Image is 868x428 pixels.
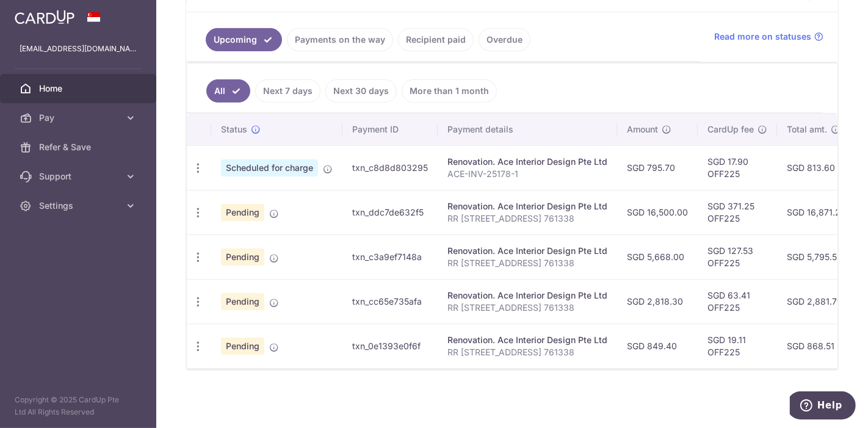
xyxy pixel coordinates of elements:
[777,279,855,324] td: SGD 2,881.71
[342,324,438,368] td: txn_0e1393e0f6f
[479,28,530,51] a: Overdue
[221,248,264,266] span: Pending
[447,212,607,225] p: RR [STREET_ADDRESS] 761338
[447,168,607,180] p: ACE-INV-25178-1
[777,234,855,279] td: SGD 5,795.53
[39,82,120,95] span: Home
[447,346,607,358] p: RR [STREET_ADDRESS] 761338
[714,31,811,43] span: Read more on statuses
[342,114,438,145] th: Payment ID
[698,234,777,279] td: SGD 127.53 OFF225
[447,245,607,257] div: Renovation. Ace Interior Design Pte Ltd
[39,170,120,183] span: Support
[714,31,823,43] a: Read more on statuses
[342,234,438,279] td: txn_c3a9ef7148a
[15,10,74,24] img: CardUp
[398,28,474,51] a: Recipient paid
[447,200,607,212] div: Renovation. Ace Interior Design Pte Ltd
[617,324,698,368] td: SGD 849.40
[698,190,777,234] td: SGD 371.25 OFF225
[255,79,320,103] a: Next 7 days
[39,141,120,153] span: Refer & Save
[447,289,607,302] div: Renovation. Ace Interior Design Pte Ltd
[627,123,658,136] span: Amount
[206,28,282,51] a: Upcoming
[342,190,438,234] td: txn_ddc7de632f5
[707,123,754,136] span: CardUp fee
[39,200,120,212] span: Settings
[790,391,856,422] iframe: Opens a widget where you can find more information
[221,159,318,176] span: Scheduled for charge
[698,324,777,368] td: SGD 19.11 OFF225
[698,279,777,324] td: SGD 63.41 OFF225
[447,334,607,346] div: Renovation. Ace Interior Design Pte Ltd
[617,234,698,279] td: SGD 5,668.00
[617,145,698,190] td: SGD 795.70
[447,257,607,269] p: RR [STREET_ADDRESS] 761338
[777,190,855,234] td: SGD 16,871.25
[438,114,617,145] th: Payment details
[447,156,607,168] div: Renovation. Ace Interior Design Pte Ltd
[20,43,137,55] p: [EMAIL_ADDRESS][DOMAIN_NAME]
[787,123,827,136] span: Total amt.
[39,112,120,124] span: Pay
[342,279,438,324] td: txn_cc65e735afa
[617,190,698,234] td: SGD 16,500.00
[777,324,855,368] td: SGD 868.51
[206,79,250,103] a: All
[342,145,438,190] td: txn_c8d8d803295
[777,145,855,190] td: SGD 813.60
[221,204,264,221] span: Pending
[447,302,607,314] p: RR [STREET_ADDRESS] 761338
[402,79,497,103] a: More than 1 month
[221,338,264,355] span: Pending
[325,79,397,103] a: Next 30 days
[698,145,777,190] td: SGD 17.90 OFF225
[221,293,264,310] span: Pending
[617,279,698,324] td: SGD 2,818.30
[221,123,247,136] span: Status
[287,28,393,51] a: Payments on the way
